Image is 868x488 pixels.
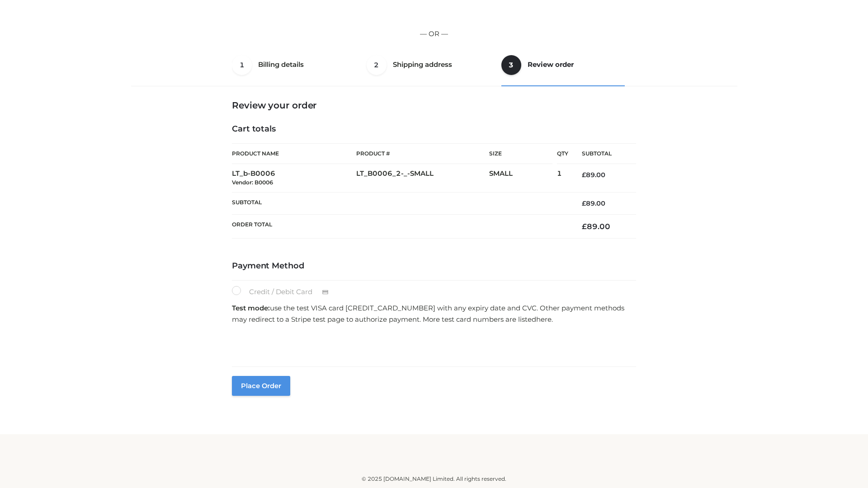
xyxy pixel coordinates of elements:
[582,222,587,231] span: £
[356,143,489,164] th: Product #
[232,164,356,192] td: LT_b-B0006
[582,199,605,207] bdi: 89.00
[557,164,568,192] td: 1
[582,171,586,179] span: £
[536,315,552,324] a: here
[134,28,734,40] p: — OR —
[317,287,334,298] img: Credit / Debit Card
[489,164,557,192] td: SMALL
[232,143,356,164] th: Product Name
[232,304,270,312] strong: Test mode:
[134,474,734,483] div: © 2025 [DOMAIN_NAME] Limited. All rights reserved.
[230,328,634,361] iframe: Secure payment input frame
[582,171,605,179] bdi: 89.00
[232,192,568,214] th: Subtotal
[232,124,636,134] h4: Cart totals
[232,286,338,298] label: Credit / Debit Card
[232,179,273,186] small: Vendor: B0006
[582,199,586,207] span: £
[232,261,636,271] h4: Payment Method
[356,164,489,192] td: LT_B0006_2-_-SMALL
[232,100,636,111] h3: Review your order
[489,144,552,164] th: Size
[232,376,290,396] button: Place order
[557,143,568,164] th: Qty
[232,215,568,239] th: Order Total
[232,302,636,325] p: use the test VISA card [CREDIT_CARD_NUMBER] with any expiry date and CVC. Other payment methods m...
[568,144,636,164] th: Subtotal
[582,222,610,231] bdi: 89.00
